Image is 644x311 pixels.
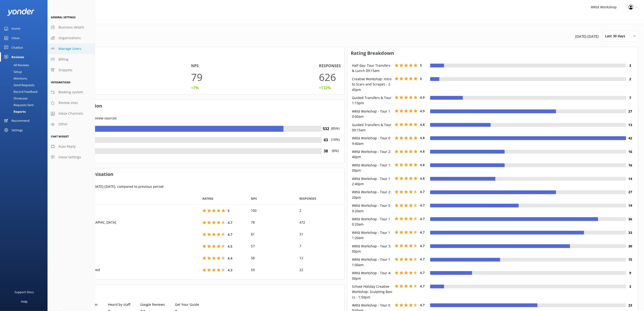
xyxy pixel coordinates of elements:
[58,90,83,95] span: Booking system
[53,47,344,59] h3: Overall
[351,189,394,200] div: Wētā Workshop - Tour 2:20pm
[626,189,634,195] h4: 27
[48,108,95,119] a: Inbox Channels
[3,95,48,102] a: Showcase
[351,203,394,214] div: Wētā Workshop - Tour 09:20am
[48,87,95,98] a: Booking system
[247,252,296,264] div: 58
[11,43,23,52] div: Chatbot
[58,144,76,149] span: Auto Reply
[322,126,330,132] h4: 532
[296,205,344,217] div: 2
[53,240,199,252] div: Kai
[626,230,634,235] h4: 33
[319,85,331,91] div: +132%
[351,257,394,268] div: Wētā Workshop - Tour 11:00am
[3,62,48,68] a: All Reviews
[420,203,425,207] span: 4.7
[322,137,330,143] h4: 63
[626,63,634,68] h4: 3
[420,95,425,100] span: 4.9
[48,152,95,163] a: Inbox Settings
[420,109,425,113] span: 4.9
[351,122,394,133] div: Guided Transfers & Tour 09:15am
[330,126,341,137] p: (85%)
[191,85,199,91] div: +7%
[48,65,95,75] a: Snippets
[296,264,344,276] div: 22
[626,217,634,222] h4: 36
[53,205,199,217] div: Workshops
[351,63,394,74] div: Half day: Tour Transfers & Lunch 09:15am
[626,284,634,289] h4: 3
[299,196,316,201] span: RESPONSES
[626,95,634,100] h4: 7
[3,88,38,95] div: Record Feedback
[58,155,81,160] span: Inbox Settings
[3,95,28,102] div: Showcase
[626,109,634,114] h4: 27
[626,76,634,82] h4: 2
[108,302,130,307] p: Heard by staff
[420,189,425,194] span: 4.7
[420,257,425,261] span: 4.7
[53,252,199,264] div: Behind the Seams 2024
[228,208,230,213] span: 5
[191,69,202,85] h1: 79
[11,33,20,43] div: Inbox
[247,264,296,276] div: 59
[247,217,296,228] div: 78
[351,163,394,173] div: Wētā Workshop - Tour 1:00pm
[330,148,341,159] p: (6%)
[11,52,24,62] div: Reviews
[228,256,232,260] span: 4.4
[175,302,199,307] p: Get Your Guide
[3,108,26,115] div: Reports
[351,76,394,92] div: Creative Workshop: Intro to Scars and Scrapes - 2.45pm
[53,168,344,180] h3: Rating Per Organisation
[420,122,425,127] span: 4.8
[58,46,81,51] span: Manage Users
[202,196,213,201] span: RATING
[3,75,27,82] div: Mentions
[58,35,81,41] span: Organizations
[626,244,634,249] h4: 30
[626,122,634,127] h4: 13
[228,268,232,272] span: 4.3
[3,62,29,68] div: All Reviews
[420,63,422,67] span: 5
[53,285,344,297] h3: NPS
[53,228,199,240] div: TABA
[420,244,425,248] span: 4.7
[3,68,48,75] a: Setup
[48,98,95,108] a: Review sites
[626,303,634,308] h4: 23
[58,67,72,73] span: Snippets
[322,148,330,154] h4: 38
[3,102,34,108] div: Requests Sent
[626,203,634,208] h4: 19
[420,136,425,140] span: 4.8
[347,47,638,59] h3: Rating Breakdown
[48,119,95,130] a: Other
[48,22,95,33] a: Business details
[3,82,48,88] a: Send Requests
[330,137,341,148] p: (10%)
[319,69,336,85] h1: 626
[351,136,394,146] div: Wētā Workshop - Tour 09:40am
[247,228,296,240] div: 81
[228,244,232,249] span: 4.5
[420,217,425,221] span: 4.7
[420,176,425,181] span: 4.8
[3,82,34,88] div: Send Requests
[3,108,48,115] a: Reports
[626,270,634,276] h4: 9
[420,76,422,81] span: 5
[420,230,425,235] span: 4.7
[140,302,165,307] p: Google Reviews
[296,240,344,252] div: 7
[53,100,344,112] h3: Rating Distribution
[351,230,394,241] div: Wētā Workshop - Tour 11:20am
[247,205,296,217] div: 100
[228,220,232,225] span: 4.7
